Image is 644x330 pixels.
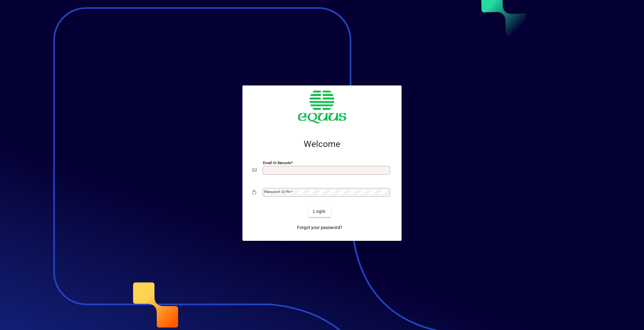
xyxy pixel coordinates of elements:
[264,190,291,194] mat-label: Password or Pin
[308,206,331,217] button: Login
[313,208,326,215] span: Login
[263,160,291,165] mat-label: Email or Barcode
[297,224,342,231] span: Forgot your password?
[295,222,345,233] a: Forgot your password?
[252,139,392,149] h2: Welcome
